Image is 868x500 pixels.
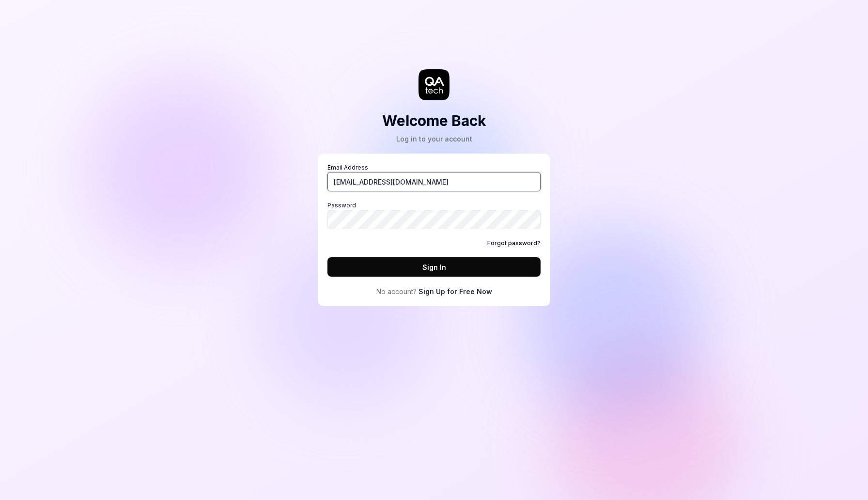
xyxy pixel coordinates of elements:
label: Email Address [327,163,541,191]
a: Forgot password? [487,239,541,248]
label: Password [327,201,541,229]
a: Sign Up for Free Now [418,286,492,297]
span: No account? [376,286,417,297]
input: Password [327,210,541,229]
div: Log in to your account [382,134,486,144]
input: Email Address [327,172,541,191]
h2: Welcome Back [382,110,486,132]
button: Sign In [327,257,541,277]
